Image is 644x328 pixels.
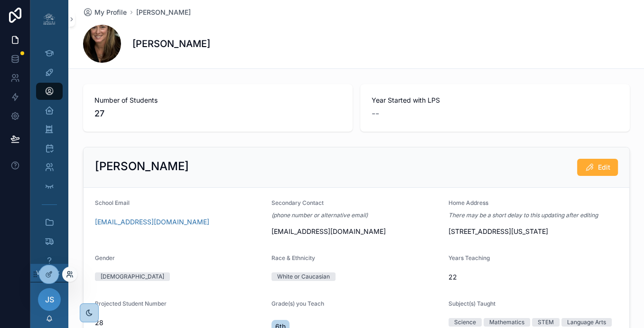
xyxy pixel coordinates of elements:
[372,107,379,120] span: --
[448,212,598,219] em: There may be a short delay to this updating after editing
[94,8,127,17] span: My Profile
[448,272,618,282] span: 22
[101,272,164,281] div: [DEMOGRAPHIC_DATA]
[30,38,68,264] div: scrollable content
[95,254,115,261] span: Gender
[95,318,264,328] span: 28
[271,227,441,236] span: [EMAIL_ADDRESS][DOMAIN_NAME]
[271,300,324,307] span: Grade(s) you Teach
[132,37,210,50] h1: [PERSON_NAME]
[45,294,54,305] span: JS
[271,212,368,219] em: (phone number or alternative email)
[454,318,476,327] div: Science
[42,11,57,27] img: App logo
[95,300,167,307] span: Projected Student Number
[372,96,618,105] span: Year Started with LPS
[136,8,191,17] a: [PERSON_NAME]
[448,227,618,236] span: [STREET_ADDRESS][US_STATE]
[83,8,127,17] a: My Profile
[489,318,524,327] div: Mathematics
[94,107,341,120] span: 27
[448,300,495,307] span: Subject(s) Taught
[95,159,189,174] h2: [PERSON_NAME]
[271,199,324,206] span: Secondary Contact
[538,318,554,327] div: STEM
[271,254,315,261] span: Race & Ethnicity
[94,96,341,105] span: Number of Students
[95,199,130,206] span: School Email
[577,159,618,176] button: Edit
[567,318,606,327] div: Language Arts
[448,254,490,261] span: Years Teaching
[598,163,610,172] span: Edit
[95,217,209,227] a: [EMAIL_ADDRESS][DOMAIN_NAME]
[277,272,330,281] div: White or Caucasian
[448,199,488,206] span: Home Address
